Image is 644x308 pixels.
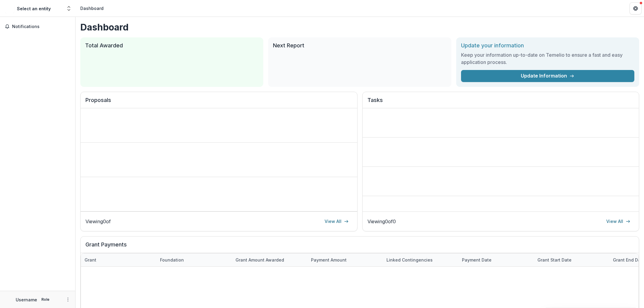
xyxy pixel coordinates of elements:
[85,241,634,253] h2: Grant Payments
[85,97,352,108] h2: Proposals
[80,22,639,33] h1: Dashboard
[603,217,634,226] a: View All
[85,218,111,225] p: Viewing 0 of
[630,2,642,14] button: Get Help
[367,97,634,108] h2: Tasks
[367,218,396,225] p: Viewing 0 of 0
[461,70,634,82] a: Update Information
[17,5,51,12] div: Select an entity
[16,297,37,303] p: Username
[78,4,106,13] nav: breadcrumb
[40,297,51,302] p: Role
[273,42,446,49] h2: Next Report
[85,42,258,49] h2: Total Awarded
[461,42,634,49] h2: Update your information
[80,5,104,11] div: Dashboard
[461,51,634,66] h3: Keep your information up-to-date on Temelio to ensure a fast and easy application process.
[321,217,352,226] a: View All
[2,22,73,31] button: Notifications
[12,24,70,29] span: Notifications
[65,2,73,14] button: Open entity switcher
[64,296,72,303] button: More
